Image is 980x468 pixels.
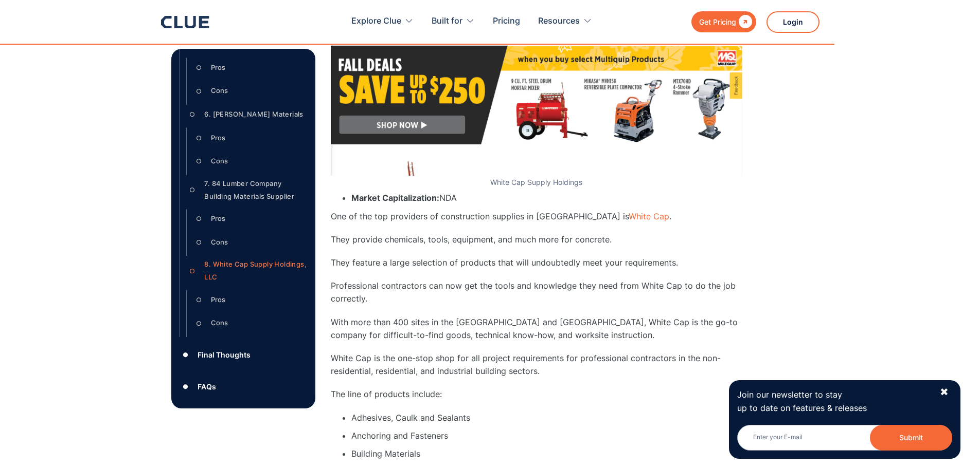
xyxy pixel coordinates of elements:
[736,15,752,28] div: 
[538,5,592,38] div: Resources
[193,211,205,227] div: ○
[193,60,205,76] div: ○
[180,379,307,394] a: ●FAQs
[204,177,307,203] div: 7. 84 Lumber Company Building Materials Supplier
[193,154,205,169] div: ○
[193,130,307,145] a: ○Pros
[432,5,475,38] div: Built for
[699,15,736,28] div: Get Pricing
[193,292,307,308] a: ○Pros
[211,236,228,249] div: Cons
[351,429,742,442] li: Anchoring and Fasteners
[351,447,742,460] li: Building Materials
[193,315,205,331] div: ○
[204,108,303,121] div: 6. [PERSON_NAME] Materials
[193,235,307,250] a: ○Cons
[193,60,307,76] a: ○Pros
[767,11,819,33] a: Login
[331,210,742,223] p: One of the top providers of construction supplies in [GEOGRAPHIC_DATA] is .
[186,107,199,122] div: ○
[351,5,414,38] div: Explore Clue
[737,425,952,451] input: Enter your E-mail
[186,264,199,279] div: ○
[180,379,192,394] div: ●
[331,316,742,342] p: With more than 400 sites in the [GEOGRAPHIC_DATA] and [GEOGRAPHIC_DATA], White Cap is the go-to c...
[193,235,205,250] div: ○
[211,132,225,144] div: Pros
[538,5,580,38] div: Resources
[186,258,307,284] a: ○8. White Cap Supply Holdings, LLC
[331,279,742,305] p: Professional contractors can now get the tools and knowledge they need from White Cap to do the j...
[180,347,307,363] a: ●Final Thoughts
[193,154,307,169] a: ○Cons
[211,61,225,74] div: Pros
[211,84,228,97] div: Cons
[331,352,742,378] p: White Cap is the one-stop shop for all project requirements for professional contractors in the n...
[193,211,307,227] a: ○Pros
[331,178,742,187] figcaption: White Cap Supply Holdings
[193,130,205,145] div: ○
[940,386,949,399] div: ✖
[737,388,931,414] p: Join our newsletter to stay up to date on features & releases
[186,182,199,198] div: ○
[193,292,205,308] div: ○
[198,348,251,361] div: Final Thoughts
[198,380,216,392] div: FAQs
[193,83,205,99] div: ○
[351,193,439,203] strong: Market Capitalization:
[629,211,669,221] a: White Cap
[186,177,307,203] a: ○7. 84 Lumber Company Building Materials Supplier
[331,388,742,401] p: The line of products include:
[193,83,307,99] a: ○Cons
[351,192,742,204] li: NDA
[691,11,756,32] a: Get Pricing
[351,5,401,38] div: Explore Clue
[186,107,307,122] a: ○6. [PERSON_NAME] Materials
[432,5,462,38] div: Built for
[193,315,307,331] a: ○Cons
[870,425,952,451] button: Submit
[331,233,742,246] p: They provide chemicals, tools, equipment, and much more for concrete.
[180,347,192,363] div: ●
[211,293,225,306] div: Pros
[204,258,307,284] div: 8. White Cap Supply Holdings, LLC
[331,256,742,269] p: They feature a large selection of products that will undoubtedly meet your requirements.
[493,5,520,38] a: Pricing
[211,212,225,225] div: Pros
[351,411,742,424] li: Adhesives, Caulk and Sealants
[211,316,228,329] div: Cons
[211,155,228,167] div: Cons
